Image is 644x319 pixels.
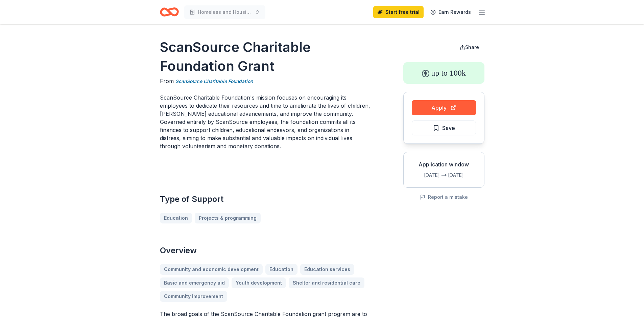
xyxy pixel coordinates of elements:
span: Save [442,124,455,132]
span: Homeless and Housing [198,8,252,16]
button: Share [454,41,484,54]
div: [DATE] [409,171,440,179]
a: Earn Rewards [426,6,475,18]
a: Start free trial [373,6,424,18]
button: Save [412,121,476,135]
div: [DATE] [448,171,479,179]
h2: Overview [160,245,371,256]
div: up to 100k [403,62,484,84]
button: Report a mistake [420,193,468,201]
h1: ScanSource Charitable Foundation Grant [160,38,371,76]
button: Apply [412,100,476,115]
span: Share [465,44,479,50]
a: Education [160,213,192,223]
a: Home [160,4,179,20]
a: Projects & programming [195,213,261,223]
div: Application window [409,160,479,168]
h2: Type of Support [160,194,371,205]
button: Homeless and Housing [184,5,265,19]
p: ScanSource Charitable Foundation's mission focuses on encouraging its employees to dedicate their... [160,94,371,150]
div: From [160,77,371,85]
a: ScanSource Charitable Foundation [175,77,253,85]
